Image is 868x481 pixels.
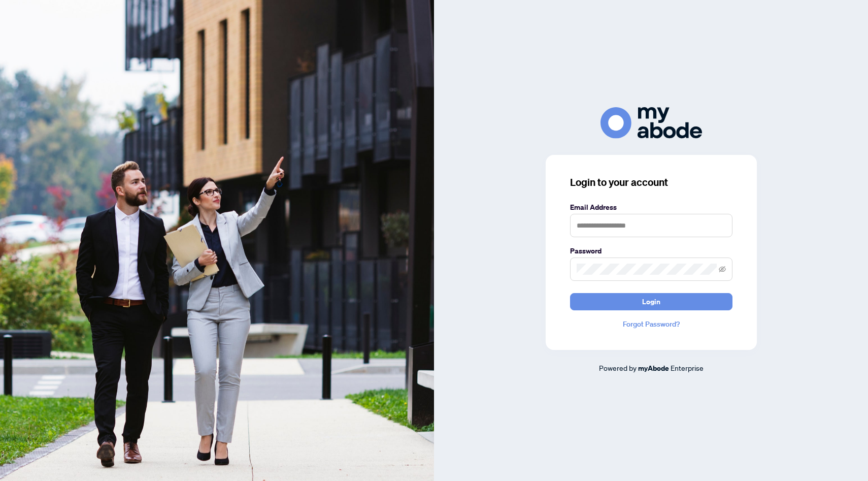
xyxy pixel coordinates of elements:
span: Login [642,294,660,310]
h3: Login to your account [570,175,732,189]
span: Enterprise [671,363,704,372]
span: Powered by [599,363,637,372]
img: ma-logo [600,107,702,138]
a: myAbode [638,363,669,374]
span: eye-invisible [719,266,726,273]
label: Email Address [570,202,732,213]
a: Forgot Password? [570,318,732,330]
label: Password [570,245,732,256]
button: Login [570,293,732,310]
